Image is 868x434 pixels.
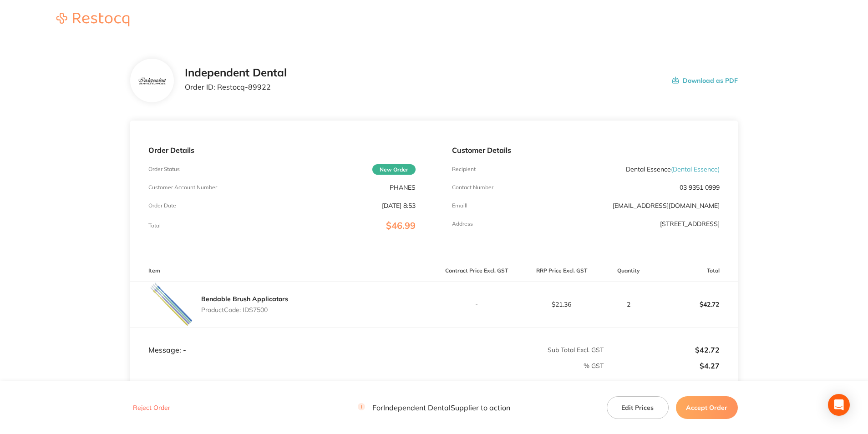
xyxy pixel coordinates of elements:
[653,293,737,315] p: $42.72
[386,220,416,231] span: $46.99
[148,184,217,191] p: Customer Account Number
[372,164,416,175] span: New Order
[672,66,738,95] button: Download as PDF
[519,301,604,308] p: $21.36
[626,166,720,173] p: Dental Essence
[130,404,173,412] button: Reject Order
[137,76,167,86] img: bzV5Y2k1dA
[131,362,604,369] p: % GST
[148,222,161,229] p: Total
[660,220,720,227] p: [STREET_ADDRESS]
[452,184,493,191] p: Contact Number
[47,13,138,26] img: Restocq logo
[607,396,669,419] button: Edit Prices
[148,282,194,327] img: bm5sZDIxeQ
[828,394,850,416] div: Open Intercom Messenger
[390,184,416,191] p: PHANES
[185,66,287,79] h2: Independent Dental
[47,13,138,28] a: Restocq logo
[201,295,288,303] a: Bendable Brush Applicators
[653,260,738,282] th: Total
[604,362,720,370] p: $4.27
[519,260,604,282] th: RRP Price Excl. GST
[604,301,652,308] p: 2
[680,184,720,191] p: 03 9351 0999
[434,260,519,282] th: Contract Price Excl. GST
[434,301,518,308] p: -
[358,404,510,412] p: For Independent Dental Supplier to action
[604,260,653,282] th: Quantity
[185,83,287,91] p: Order ID: Restocq- 89922
[130,327,434,354] td: Message: -
[452,166,476,172] p: Recipient
[604,346,720,354] p: $42.72
[148,166,180,172] p: Order Status
[130,260,434,282] th: Item
[148,146,416,154] p: Order Details
[452,202,467,209] p: Emaill
[434,346,604,353] p: Sub Total Excl. GST
[613,202,720,210] a: [EMAIL_ADDRESS][DOMAIN_NAME]
[382,202,416,209] p: [DATE] 8:53
[148,202,176,209] p: Order Date
[671,165,720,173] span: ( Dental Essence )
[452,221,473,227] p: Address
[676,396,738,419] button: Accept Order
[201,306,288,313] p: Product Code: IDS7500
[452,146,719,154] p: Customer Details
